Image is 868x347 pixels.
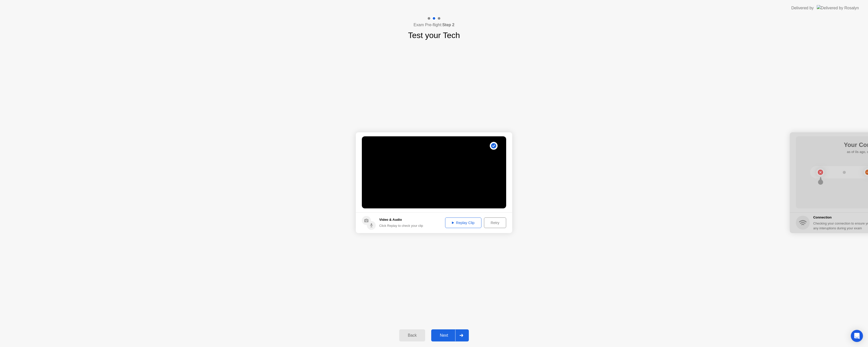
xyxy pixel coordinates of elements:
[431,329,469,341] button: Next
[408,29,460,41] h1: Test your Tech
[486,221,504,225] div: Retry
[447,142,453,148] div: !
[447,221,480,225] div: Replay Clip
[399,329,425,341] button: Back
[445,217,481,228] button: Replay Clip
[450,142,456,148] div: . . .
[414,22,454,28] h4: Exam Pre-flight:
[401,333,424,338] div: Back
[791,5,814,11] div: Delivered by
[442,23,454,27] b: Step 2
[379,217,423,222] h5: Video & Audio
[379,223,423,228] div: Click Replay to check your clip
[817,5,859,11] img: Delivered by Rosalyn
[851,330,863,342] div: Open Intercom Messenger
[484,217,506,228] button: Retry
[433,333,455,338] div: Next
